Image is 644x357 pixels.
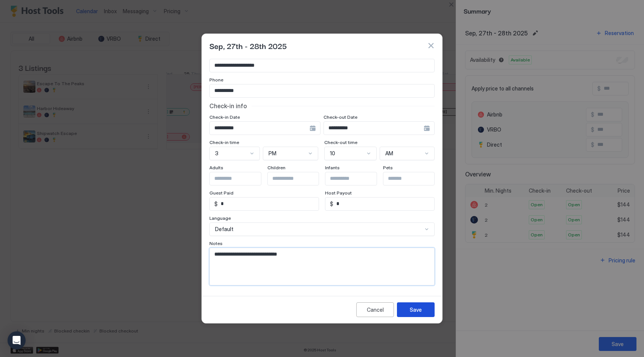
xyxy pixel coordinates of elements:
input: Input Field [325,172,387,185]
span: Language [209,215,231,221]
span: Check-in Date [209,114,240,120]
input: Input Field [218,198,319,210]
span: Adults [209,165,223,170]
span: AM [385,150,393,157]
div: Open Intercom Messenger [8,331,26,349]
span: Check-out time [324,139,357,145]
span: Infants [325,165,340,170]
input: Input Field [268,172,330,185]
div: Save [410,306,422,314]
span: $ [330,201,333,207]
span: Children [267,165,285,170]
span: 3 [215,150,218,157]
span: 10 [330,150,335,157]
span: Sep, 27th - 28th 2025 [209,40,287,51]
input: Input Field [333,198,434,210]
span: Phone [209,77,223,83]
input: Input Field [210,122,310,135]
button: Cancel [356,302,394,317]
input: Input Field [210,59,434,72]
span: $ [214,201,218,207]
button: Save [397,302,435,317]
input: Input Field [383,172,445,185]
span: Default [215,226,233,233]
span: Check-in time [209,139,239,145]
span: Host Payout [325,190,352,196]
input: Input Field [210,172,272,185]
textarea: Input Field [210,248,434,285]
span: Guest Paid [209,190,233,196]
div: Cancel [367,306,384,314]
input: Input Field [210,84,434,97]
span: PM [269,150,276,157]
span: Pets [383,165,393,170]
span: Notes [209,241,223,246]
span: Check-out Date [324,114,357,120]
span: Check-in info [209,102,247,110]
input: Input Field [324,122,424,135]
